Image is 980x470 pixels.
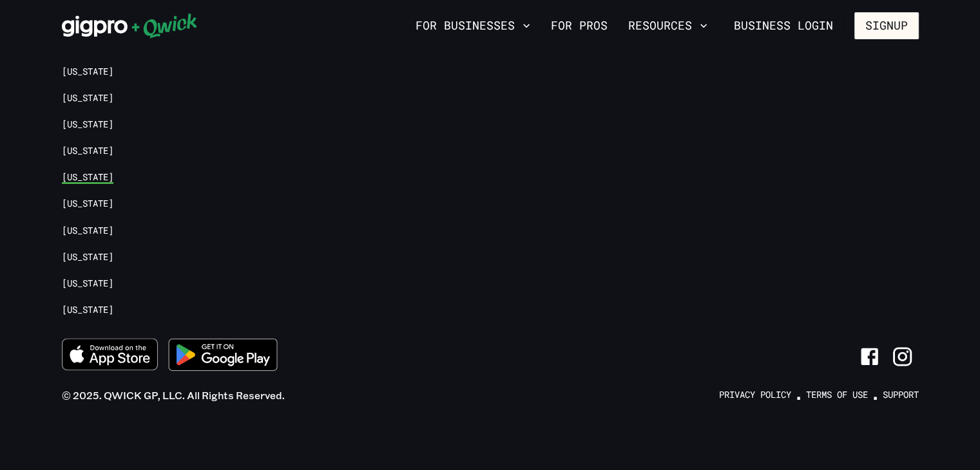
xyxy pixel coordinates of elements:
[62,145,113,157] a: [US_STATE]
[62,277,113,290] a: [US_STATE]
[62,225,113,237] a: [US_STATE]
[853,340,886,373] a: Link to Facebook
[410,15,535,37] button: For Businesses
[62,66,113,78] a: [US_STATE]
[723,12,844,39] a: Business Login
[62,92,113,104] a: [US_STATE]
[806,389,868,401] a: Terms of Use
[873,382,878,409] span: ·
[546,15,613,37] a: For Pros
[62,118,113,131] a: [US_STATE]
[62,338,159,374] a: Download on the App Store
[854,12,919,39] button: Signup
[886,340,919,373] a: Link to Instagram
[62,171,113,183] a: [US_STATE]
[62,251,113,263] a: [US_STATE]
[719,389,791,401] a: Privacy Policy
[883,389,919,401] a: Support
[62,389,285,402] span: © 2025. QWICK GP, LLC. All Rights Reserved.
[623,15,713,37] button: Resources
[62,304,113,316] a: [US_STATE]
[62,198,113,210] a: [US_STATE]
[160,330,285,379] img: Get it on Google Play
[796,382,801,409] span: ·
